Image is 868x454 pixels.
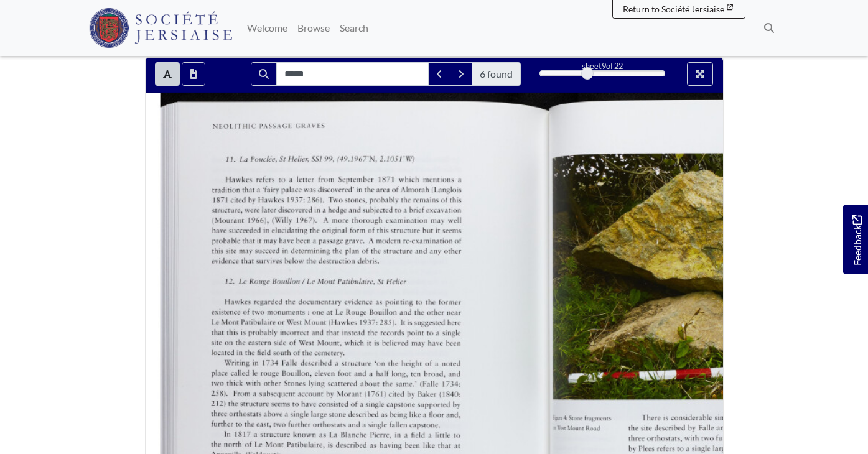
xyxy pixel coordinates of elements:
span: a [322,208,324,213]
span: near [447,309,459,316]
span: which [398,175,416,183]
span: to [426,330,431,336]
span: height [401,359,419,367]
span: modern [376,236,398,244]
span: same.’ [396,380,411,387]
span: of [425,359,430,366]
span: three [211,410,225,417]
span: discovered [278,205,309,213]
span: from [318,175,331,182]
span: a [360,402,362,407]
span: broad, [424,369,442,377]
span: evidence [344,297,369,305]
span: debris. [357,256,377,264]
span: hedge [328,206,343,213]
span: a [284,412,286,417]
span: structure, [212,207,239,215]
a: Search [335,16,373,40]
button: Previous Match [428,62,450,86]
span: were [244,207,257,214]
span: site [225,246,234,253]
span: form [349,226,362,233]
span: well [447,216,459,223]
span: structure [342,359,368,367]
span: and [415,246,426,254]
span: evidence [211,256,236,264]
span: to [394,207,399,213]
span: plan [345,247,357,254]
span: area [376,187,388,193]
span: records [380,328,401,336]
span: eastern [248,339,268,346]
span: 11. [226,156,233,162]
span: [PERSON_NAME] [418,390,467,397]
span: subsequent [259,389,291,397]
span: La [239,155,245,162]
span: 6 found [472,62,521,86]
span: may [411,341,422,348]
span: mentions [423,175,451,183]
span: 1966), [247,216,265,224]
span: structure [383,248,409,255]
span: but [422,226,431,233]
a: Browse [292,16,335,40]
span: structure [391,227,417,234]
span: capstone [386,402,412,409]
button: Next Match [450,62,472,86]
span: survives [256,257,278,264]
span: eleven [314,369,332,376]
span: ‘on [375,359,383,367]
span: the [235,338,242,345]
span: the [309,226,317,233]
span: subjected [363,206,390,213]
span: pointing [385,298,409,306]
span: have [212,226,224,233]
span: the [364,186,372,193]
span: Feedback [849,215,864,265]
span: described [348,410,375,417]
span: destruction [319,256,352,264]
span: 1967). [296,216,314,224]
span: a [256,188,258,192]
span: the [414,308,422,315]
button: Open transcription window [182,62,205,86]
span: a [253,392,254,396]
span: here [447,319,459,326]
span: is [240,330,243,335]
span: [PERSON_NAME] [296,121,348,129]
span: and [448,369,459,378]
span: cited [388,390,400,397]
span: of [289,339,294,346]
span: le [252,370,256,375]
span: of [455,237,460,244]
span: by [407,391,413,397]
span: ‘fairy [262,186,276,193]
span: Mount [304,318,323,326]
span: Mont [317,277,332,285]
span: by [453,401,458,407]
span: to [278,177,282,183]
span: Bouillon [272,277,297,285]
span: a [403,208,405,213]
span: and [311,328,320,335]
span: it [366,340,370,345]
span: Bouillon, [281,369,307,378]
span: documentary [298,298,338,306]
span: 285). [380,319,394,327]
span: single [290,410,306,418]
span: Mount, [317,338,338,346]
span: excavation [426,205,459,213]
span: side [274,339,284,346]
span: of [293,349,298,356]
span: Falle [281,358,295,366]
span: 99, [324,155,332,162]
span: below [284,256,302,264]
span: a [435,362,437,366]
span: more [331,216,345,224]
span: succeeded [228,226,258,233]
span: (49.1967°N, [337,155,371,163]
span: ([PERSON_NAME] [272,216,326,225]
span: called [230,369,247,376]
span: a [458,178,460,182]
span: tradition [212,185,237,193]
